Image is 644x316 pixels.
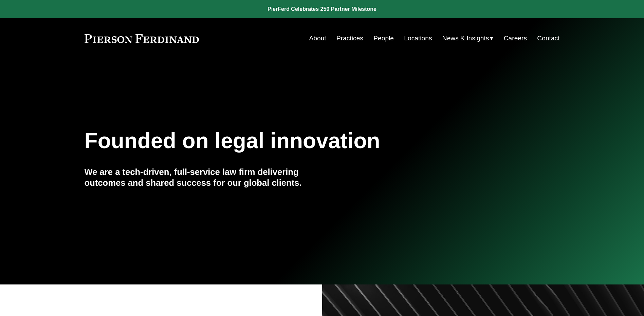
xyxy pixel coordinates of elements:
a: Contact [537,32,559,45]
h4: We are a tech-driven, full-service law firm delivering outcomes and shared success for our global... [85,166,322,189]
a: Locations [404,32,432,45]
a: Practices [336,32,363,45]
span: News & Insights [442,33,489,44]
h1: Founded on legal innovation [85,129,481,153]
a: Careers [504,32,527,45]
a: People [373,32,394,45]
a: About [309,32,326,45]
a: folder dropdown [442,32,494,45]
